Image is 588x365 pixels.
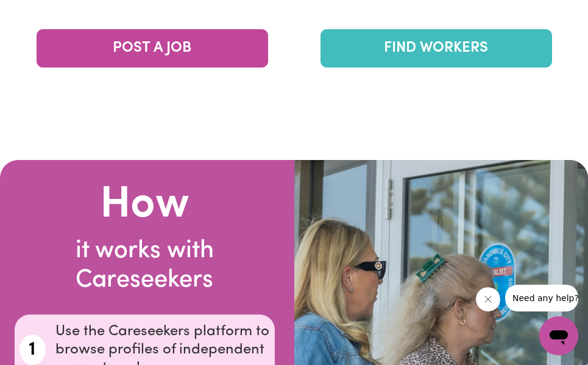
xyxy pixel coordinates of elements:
[7,9,74,18] span: Need any help?
[15,237,275,295] h3: it works with Careseekers
[476,287,500,311] iframe: Close message
[29,335,36,364] span: 1
[505,285,578,311] iframe: Message from company
[321,29,552,68] a: FIND WORKERS
[37,29,268,68] a: POST A JOB
[539,316,578,355] iframe: Button to launch messaging window
[15,179,275,232] h2: How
